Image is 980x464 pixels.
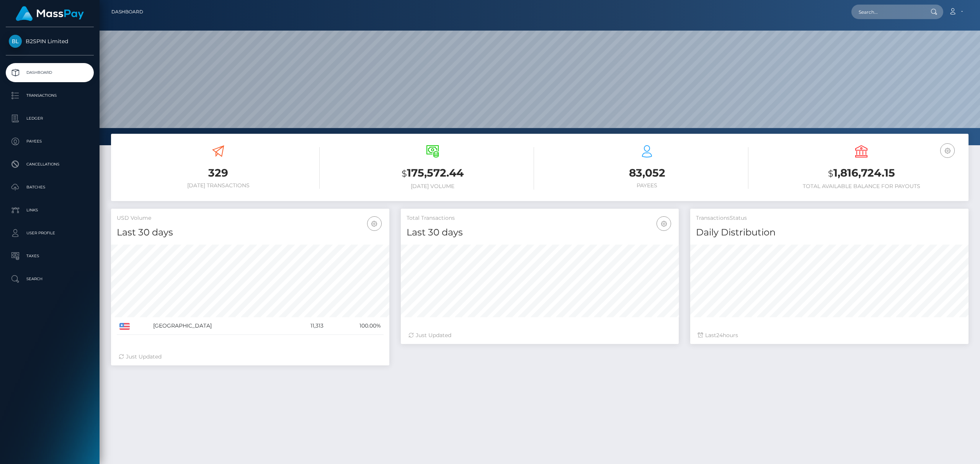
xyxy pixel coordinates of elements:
[9,250,91,262] p: Taxes
[6,63,94,82] a: Dashboard
[696,214,963,222] h5: Transactions
[6,155,94,174] a: Cancellations
[546,182,748,189] h6: Payees
[9,182,91,193] p: Batches
[6,201,94,220] a: Links
[6,132,94,151] a: Payees
[287,317,326,335] td: 11,313
[6,109,94,128] a: Ledger
[9,273,91,285] p: Search
[9,159,91,170] p: Cancellations
[6,269,94,289] a: Search
[828,168,833,179] small: $
[9,35,22,48] img: B2SPIN Limited
[117,182,320,189] h6: [DATE] Transactions
[117,214,384,222] h5: USD Volume
[119,353,382,361] div: Just Updated
[331,183,534,190] h6: [DATE] Volume
[6,178,94,197] a: Batches
[9,136,91,147] p: Payees
[326,317,384,335] td: 100.00%
[760,183,963,190] h6: Total Available Balance for Payouts
[331,165,534,181] h3: 175,572.44
[9,227,91,239] p: User Profile
[150,317,287,335] td: [GEOGRAPHIC_DATA]
[9,67,91,78] p: Dashboard
[546,165,748,180] h3: 83,052
[408,331,671,339] div: Just Updated
[117,165,320,180] h3: 329
[9,90,91,101] p: Transactions
[698,331,961,339] div: Last hours
[6,86,94,105] a: Transactions
[9,204,91,216] p: Links
[9,113,91,124] p: Ledger
[16,6,84,21] img: MassPay Logo
[760,165,963,181] h3: 1,816,724.15
[407,226,673,239] h4: Last 30 days
[111,4,143,20] a: Dashboard
[696,226,963,239] h4: Daily Distribution
[730,214,747,221] mh: Status
[402,168,407,179] small: $
[117,226,384,239] h4: Last 30 days
[6,38,94,45] span: B2SPIN Limited
[716,332,723,339] span: 24
[119,323,130,330] img: US.png
[407,214,673,222] h5: Total Transactions
[6,247,94,266] a: Taxes
[851,5,923,19] input: Search...
[6,224,94,243] a: User Profile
